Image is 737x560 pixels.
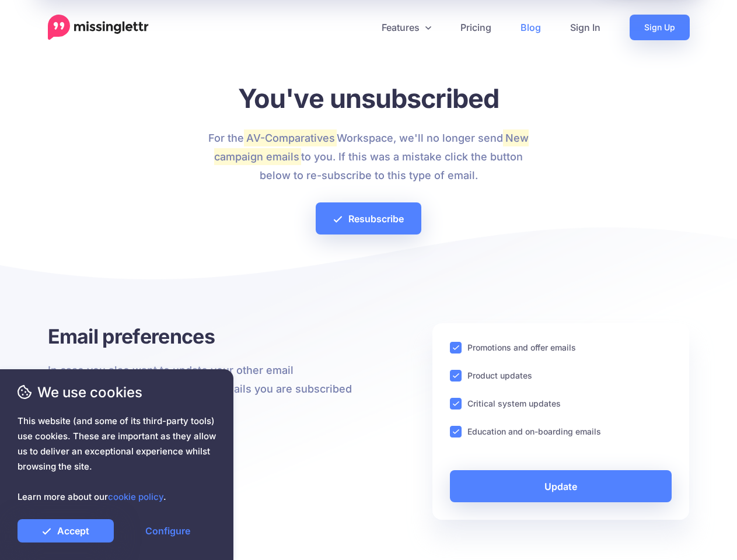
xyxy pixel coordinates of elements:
a: Pricing [446,15,506,40]
h3: Email preferences [48,323,360,349]
p: In case you also want to update your other email preferences, below are the other emails you are ... [48,361,360,417]
a: Update [450,470,672,502]
label: Critical system updates [467,397,561,410]
a: Configure [120,519,216,542]
span: We use cookies [18,382,216,402]
a: Resubscribe [316,202,421,235]
a: Features [367,15,446,40]
span: This website (and some of its third-party tools) use cookies. These are important as they allow u... [18,414,216,505]
a: Sign Up [630,15,690,40]
h1: You've unsubscribed [204,82,533,114]
mark: AV-Comparatives [244,129,337,146]
label: Promotions and offer emails [467,341,576,354]
p: For the Workspace, we'll no longer send to you. If this was a mistake click the button below to r... [204,129,533,185]
mark: New campaign emails [214,129,529,164]
a: cookie policy [108,491,163,502]
a: Accept [18,519,114,542]
a: Sign In [556,15,615,40]
label: Education and on-boarding emails [467,425,601,438]
a: Blog [506,15,556,40]
label: Product updates [467,369,532,382]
